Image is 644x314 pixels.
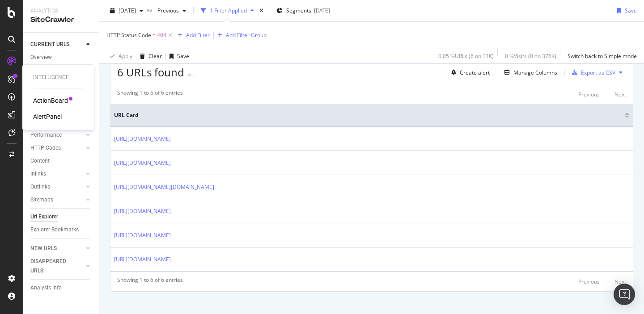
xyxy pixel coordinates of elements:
[33,96,68,105] a: ActionBoard
[166,49,189,63] button: Save
[119,52,132,60] div: Apply
[106,4,147,18] button: [DATE]
[30,130,62,140] div: Performance
[578,278,600,285] div: Previous
[614,91,626,98] div: Next
[614,4,637,18] button: Save
[578,91,600,98] div: Previous
[614,89,626,100] button: Next
[30,143,84,153] a: HTTP Codes
[117,276,183,287] div: Showing 1 to 6 of 6 entries
[30,53,52,62] div: Overview
[30,225,79,234] div: Explorer Bookmarks
[33,112,62,121] a: AlertPanel
[314,7,330,14] div: [DATE]
[30,169,84,179] a: Inlinks
[30,283,62,293] div: Analysis Info
[30,244,57,253] div: NEW URLS
[30,212,58,222] div: Url Explorer
[226,31,267,39] div: Add Filter Group
[30,195,84,205] a: Sitemaps
[117,89,183,100] div: Showing 1 to 6 of 6 entries
[564,49,637,63] button: Switch back to Simple mode
[448,65,490,80] button: Create alert
[568,65,615,80] button: Export as CSV
[30,244,84,253] a: NEW URLS
[114,207,171,216] a: [URL][DOMAIN_NAME]
[581,69,615,76] div: Export as CSV
[30,156,50,166] div: Content
[174,30,210,41] button: Add Filter
[30,53,93,62] a: Overview
[460,69,490,76] div: Create alert
[30,40,84,49] a: CURRENT URLS
[148,52,162,60] div: Clear
[578,89,600,100] button: Previous
[106,49,132,63] button: Apply
[153,31,156,39] span: =
[614,276,626,287] button: Next
[30,212,93,222] a: Url Explorer
[438,52,494,60] div: 0.05 % URLs ( 6 on 11K )
[114,159,171,167] a: [URL][DOMAIN_NAME]
[117,65,184,80] span: 6 URLs found
[186,31,210,39] div: Add Filter
[197,4,258,18] button: 1 Filter Applied
[505,52,556,60] div: 0 % Visits ( 0 on 376K )
[30,195,53,205] div: Sitemaps
[33,74,83,81] div: Intelligence
[106,31,151,39] span: HTTP Status Code
[30,169,46,179] div: Inlinks
[258,6,265,15] div: times
[136,49,162,63] button: Clear
[188,74,191,76] img: Equal
[501,67,557,78] button: Manage Columns
[114,255,171,264] a: [URL][DOMAIN_NAME]
[30,143,61,153] div: HTTP Codes
[568,52,637,60] div: Switch back to Simple mode
[214,30,267,41] button: Add Filter Group
[30,182,50,192] div: Outlinks
[30,225,93,234] a: Explorer Bookmarks
[30,257,84,276] a: DISAPPEARED URLS
[625,7,637,14] div: Save
[114,134,171,143] a: [URL][DOMAIN_NAME]
[30,257,76,276] div: DISAPPEARED URLS
[177,52,189,60] div: Save
[30,156,93,166] a: Content
[114,183,214,192] a: [URL][DOMAIN_NAME][DOMAIN_NAME]
[154,4,190,18] button: Previous
[154,7,179,14] span: Previous
[273,4,334,18] button: Segments[DATE]
[114,231,171,240] a: [URL][DOMAIN_NAME]
[30,7,92,15] div: Analytics
[578,276,600,287] button: Previous
[30,15,92,25] div: SiteCrawler
[114,111,623,119] span: URL Card
[30,182,84,192] a: Outlinks
[513,69,557,76] div: Manage Columns
[30,283,93,293] a: Analysis Info
[119,7,136,14] span: 2025 Oct. 3rd
[30,40,69,49] div: CURRENT URLS
[210,7,247,14] div: 1 Filter Applied
[286,7,311,14] span: Segments
[193,71,195,79] div: -
[157,29,166,42] span: 404
[30,130,84,140] a: Performance
[614,284,635,305] div: Open Intercom Messenger
[147,6,154,13] span: vs
[614,278,626,285] div: Next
